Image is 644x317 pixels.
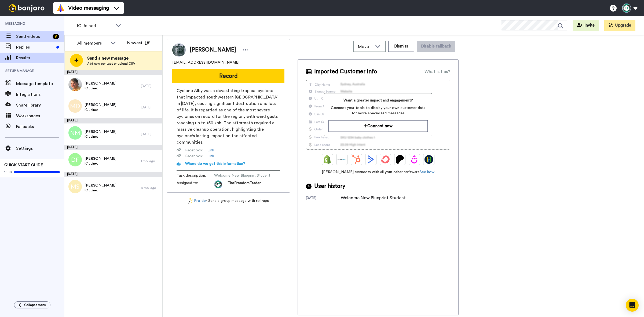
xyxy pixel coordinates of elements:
[338,155,346,164] img: Ontraport
[214,173,270,178] span: Welcome New Blueprint Student
[123,38,154,48] button: Newest
[185,162,245,166] span: Where do we get this information?
[14,301,50,308] button: Collapse menu
[85,86,116,90] span: IC Joined
[188,198,193,204] img: magic-wand.svg
[141,186,160,190] div: 4 mo. ago
[68,126,82,140] img: nm.png
[16,55,64,61] span: Results
[185,154,203,159] span: Facebook :
[85,161,116,166] span: IC Joined
[190,46,236,54] span: [PERSON_NAME]
[16,81,64,87] span: Message template
[314,68,377,76] span: Imported Customer Info
[85,156,116,161] span: [PERSON_NAME]
[214,180,222,188] img: aa511383-47eb-4547-b70f-51257f42bea2-1630295480.jpg
[172,69,284,83] button: Record
[207,154,214,159] a: Link
[228,180,261,188] span: TheFreedomTrader
[68,99,82,113] img: md.png
[68,4,109,12] span: Video messaging
[172,60,239,65] span: [EMAIL_ADDRESS][DOMAIN_NAME]
[16,91,64,98] span: Integrations
[64,145,162,150] div: [DATE]
[604,20,635,31] button: Upgrade
[77,23,113,29] span: IC Joined
[328,105,427,116] span: Connect your tools to display your own customer data for more specialized messages
[68,153,82,166] img: df.png
[167,198,290,204] div: - Send a group message with roll-ups
[177,180,214,188] span: Assigned to:
[16,145,64,152] span: Settings
[626,299,639,312] div: Open Intercom Messenger
[16,113,64,119] span: Workspaces
[141,105,160,110] div: [DATE]
[341,195,406,201] div: Welcome New Blueprint Student
[85,134,116,139] span: IC Joined
[141,132,160,136] div: [DATE]
[381,155,390,164] img: ConvertKit
[68,78,82,91] img: ea761ca6-606b-4188-af95-5dddf9020a48.jpg
[367,155,375,164] img: ActiveCampaign
[396,155,404,164] img: Patreon
[6,4,47,12] img: bj-logo-header-white.svg
[306,196,341,201] div: [DATE]
[64,70,162,75] div: [DATE]
[417,41,455,52] button: Disable fallback
[4,170,13,174] span: 100%
[85,108,116,112] span: IC Joined
[53,34,59,39] div: 8
[328,98,427,103] span: Want a greater impact and engagement?
[16,123,64,130] span: Fallbacks
[573,20,599,31] button: Invite
[4,163,43,167] span: QUICK START GUIDE
[358,43,372,50] span: Move
[56,4,65,12] img: vm-color.svg
[420,170,434,174] a: See how
[85,102,116,108] span: [PERSON_NAME]
[141,84,160,88] div: [DATE]
[85,188,116,192] span: IC Joined
[328,120,427,132] button: Connect now
[85,129,116,134] span: [PERSON_NAME]
[188,198,206,204] a: Pro tip
[306,169,450,175] span: [PERSON_NAME] connects with all your other software
[425,68,450,75] div: What is this?
[141,159,160,163] div: 1 mo. ago
[16,44,54,50] span: Replies
[87,55,135,61] span: Send a new message
[177,173,214,178] span: Task description :
[352,155,361,164] img: Hubspot
[172,43,186,57] img: Image of Alby Flood
[314,182,345,190] span: User history
[388,41,414,52] button: Dismiss
[16,33,50,40] span: Send videos
[87,61,135,66] span: Add new contact or upload CSV
[77,40,108,46] div: All members
[85,81,116,86] span: [PERSON_NAME]
[64,118,162,123] div: [DATE]
[177,88,280,145] span: Cyclone Alby was a devastating tropical cyclone that impacted southwestern [GEOGRAPHIC_DATA] in [...
[185,148,203,153] span: Facebook :
[24,303,46,307] span: Collapse menu
[410,155,419,164] img: Drip
[323,155,332,164] img: Shopify
[16,102,64,108] span: Share library
[64,172,162,177] div: [DATE]
[85,183,116,188] span: [PERSON_NAME]
[68,180,82,193] img: ms.png
[207,148,214,153] a: Link
[425,155,433,164] img: GoHighLevel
